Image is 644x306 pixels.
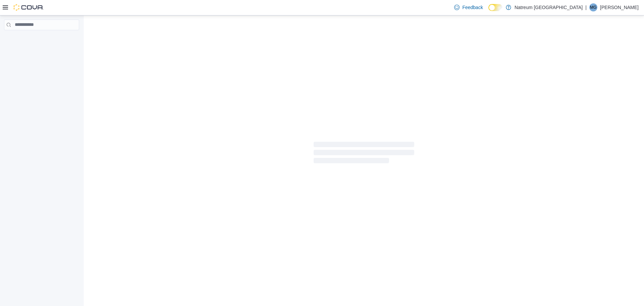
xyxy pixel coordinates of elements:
[589,3,597,11] div: Mike Gawlik
[515,3,583,11] p: Natreum [GEOGRAPHIC_DATA]
[600,3,639,11] p: [PERSON_NAME]
[13,4,44,11] img: Cova
[590,3,596,11] span: MG
[451,1,485,14] a: Feedback
[585,3,587,11] p: |
[314,143,414,165] span: Loading
[488,4,502,11] input: Dark Mode
[4,32,79,48] nav: Complex example
[462,4,483,11] span: Feedback
[488,11,489,11] span: Dark Mode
